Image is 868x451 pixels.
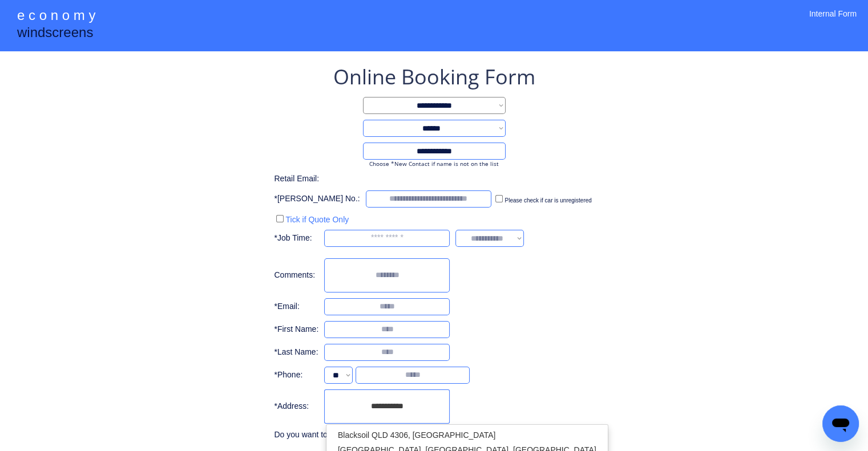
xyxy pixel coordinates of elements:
div: *Job Time: [274,233,318,244]
iframe: Button to launch messaging window [822,405,859,442]
div: windscreens [17,23,93,45]
div: *First Name: [274,324,318,335]
div: e c o n o m y [17,6,95,27]
label: Please check if car is unregistered [504,197,591,204]
div: *Phone: [274,369,318,381]
div: Do you want to book job at a different address? [274,429,450,441]
p: Blacksoil QLD 4306, [GEOGRAPHIC_DATA] [326,428,608,442]
div: Internal Form [809,9,857,34]
div: Online Booking Form [333,63,535,91]
div: Choose *New Contact if name is not on the list [363,160,506,168]
label: Tick if Quote Only [285,215,349,224]
div: *[PERSON_NAME] No.: [274,193,360,205]
div: *Address: [274,401,318,412]
div: *Last Name: [274,347,318,358]
div: Retail Email: [274,173,331,185]
div: Comments: [274,270,318,281]
div: *Email: [274,301,318,312]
